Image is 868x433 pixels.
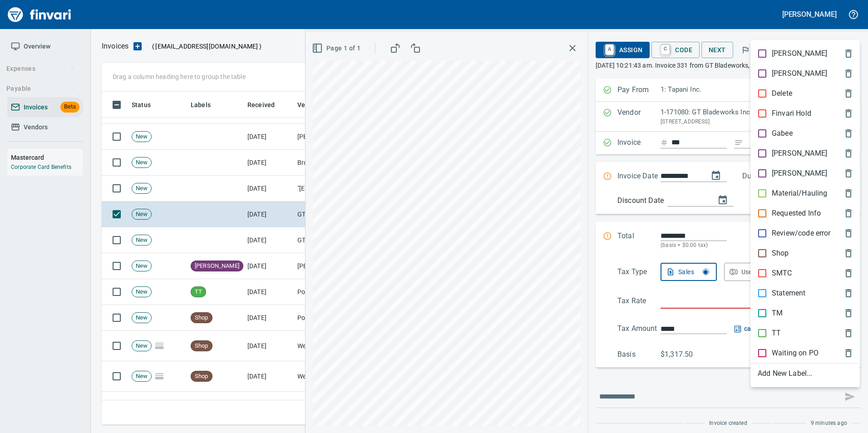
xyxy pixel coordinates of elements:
[772,128,793,139] p: Gabee
[772,88,792,99] p: Delete
[772,48,827,59] p: [PERSON_NAME]
[772,168,827,179] p: [PERSON_NAME]
[772,188,827,199] p: Material/Hauling
[772,208,821,219] p: Requested Info
[772,148,827,159] p: [PERSON_NAME]
[772,268,792,279] p: SMTC
[758,368,853,379] span: Add New Label...
[772,308,783,319] p: TM
[772,248,789,259] p: Shop
[772,348,819,359] p: Waiting on PO
[772,328,781,339] p: TT
[772,228,831,239] p: Review/code error
[772,68,827,79] p: [PERSON_NAME]
[772,108,811,119] p: Finvari Hold
[772,288,805,299] p: Statement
